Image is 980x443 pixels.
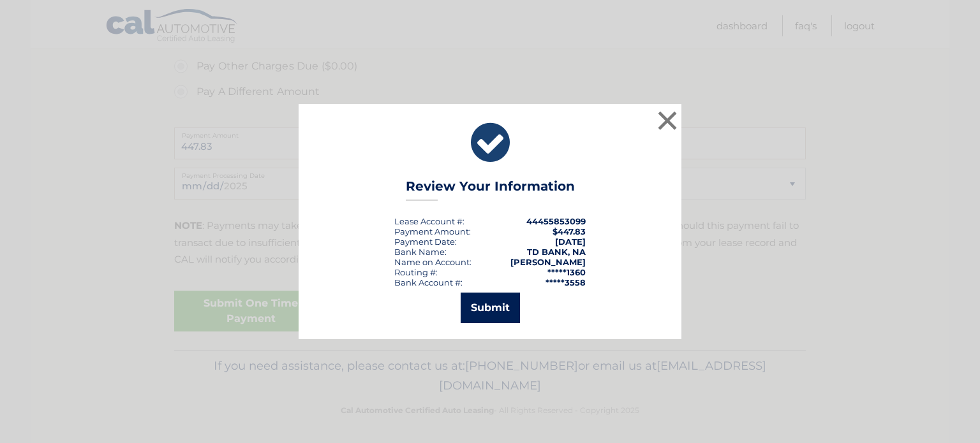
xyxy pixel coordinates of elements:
div: Bank Account #: [394,277,463,287]
span: [DATE] [555,236,586,247]
h3: Review Your Information [406,178,575,201]
span: $447.83 [553,226,586,236]
div: Bank Name: [394,247,447,257]
button: Submit [461,293,520,323]
strong: TD BANK, NA [527,247,586,257]
strong: 44455853099 [526,216,586,226]
button: × [655,108,680,133]
strong: [PERSON_NAME] [510,257,586,267]
div: : [394,236,457,247]
span: Payment Date [394,236,455,247]
div: Routing #: [394,267,438,277]
div: Name on Account: [394,257,471,267]
div: Payment Amount: [394,226,471,236]
div: Lease Account #: [394,216,464,226]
